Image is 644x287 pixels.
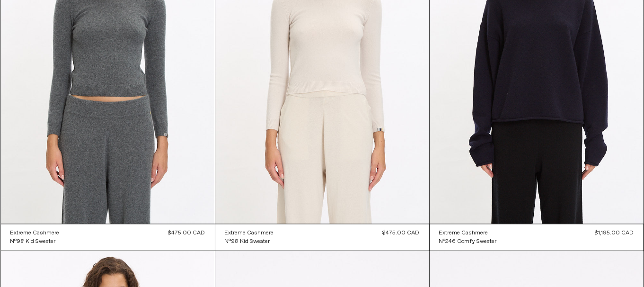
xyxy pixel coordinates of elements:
[439,229,488,237] div: Extreme Cashmere
[10,229,60,237] div: Extreme Cashmere
[439,229,497,237] a: Extreme Cashmere
[10,229,60,237] a: Extreme Cashmere
[383,229,420,237] div: $475.00 CAD
[225,237,274,246] a: N°98 Kid Sweater
[225,229,274,237] div: Extreme Cashmere
[168,229,205,237] div: $475.00 CAD
[439,237,497,246] a: N°246 Comfy Sweater
[595,229,634,237] div: $1,195.00 CAD
[10,238,56,246] div: N°98 Kid Sweater
[10,237,60,246] a: N°98 Kid Sweater
[225,238,270,246] div: N°98 Kid Sweater
[225,229,274,237] a: Extreme Cashmere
